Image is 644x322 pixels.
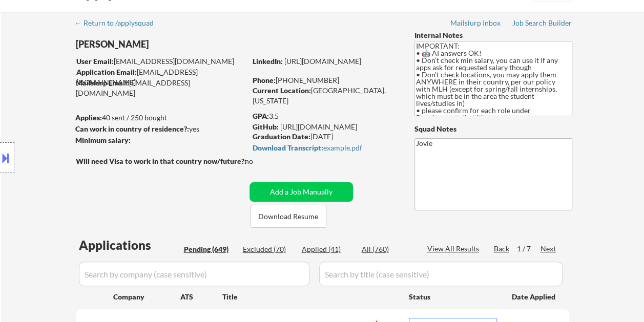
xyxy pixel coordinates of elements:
div: ATS [180,292,222,302]
a: Download Transcript:example.pdf [253,144,395,154]
div: Mailslurp Inbox [450,19,502,27]
div: View All Results [427,244,482,254]
a: Job Search Builder [512,19,572,29]
div: [PHONE_NUMBER] [253,75,398,85]
input: Search by title (case sensitive) [319,262,563,286]
strong: GitHub: [253,122,279,131]
a: ← Return to /applysquad [75,19,163,29]
strong: Graduation Date: [253,132,310,141]
div: [PERSON_NAME] [76,38,286,51]
button: Download Resume [251,205,326,228]
div: [GEOGRAPHIC_DATA], [US_STATE] [253,85,398,105]
div: Squad Notes [414,124,572,134]
a: [URL][DOMAIN_NAME] [284,57,361,66]
strong: GPA: [253,112,269,120]
div: Status [409,287,497,306]
div: Applied (41) [302,244,353,254]
strong: User Email: [76,57,114,66]
div: Job Search Builder [512,19,572,27]
div: 1 / 7 [517,244,541,254]
div: All (760) [362,244,413,254]
div: Excluded (70) [243,244,294,254]
div: ← Return to /applysquad [75,19,163,27]
button: Add a Job Manually [250,182,353,202]
div: [DATE] [253,132,398,142]
strong: Download Transcript: [253,143,323,152]
a: Mailslurp Inbox [450,19,502,29]
strong: LinkedIn: [253,57,283,66]
strong: Current Location: [253,86,311,95]
strong: Phone: [253,76,276,84]
div: Company [113,292,180,302]
div: 3.5 [253,111,399,121]
div: Next [541,244,557,254]
div: [EMAIL_ADDRESS][DOMAIN_NAME] [76,56,246,67]
div: Back [494,244,510,254]
div: no [245,156,274,166]
a: [URL][DOMAIN_NAME] [280,122,357,131]
div: Pending (649) [184,244,235,254]
input: Search by company (case sensitive) [79,262,309,286]
div: Internal Notes [414,30,572,40]
div: Title [222,292,399,302]
div: example.pdf [253,144,395,152]
div: Date Applied [512,292,557,302]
